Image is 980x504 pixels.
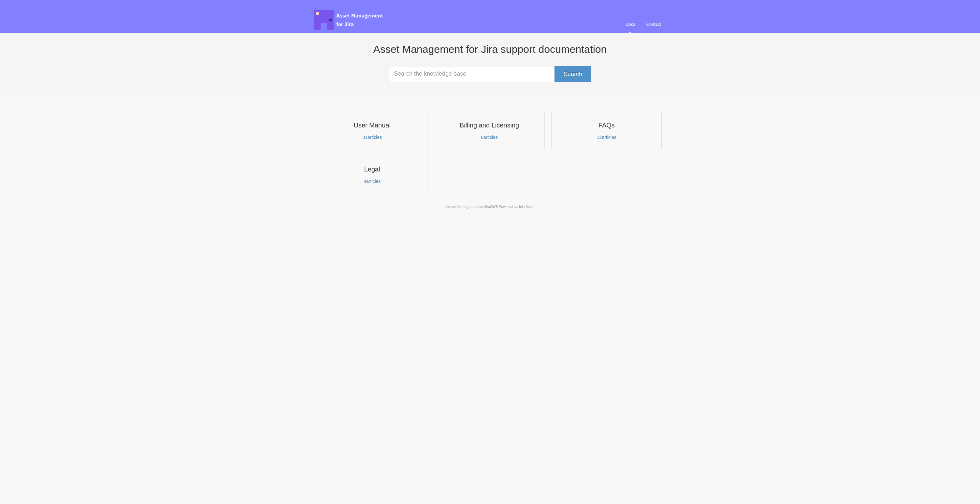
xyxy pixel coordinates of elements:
p: articles [555,134,657,140]
span: 12 [597,134,601,140]
input: Search the knowledge base [389,66,591,82]
span: 31 [363,134,367,140]
h3: Legal [321,165,423,173]
h3: Billing and Licensing [438,121,540,129]
p: © 2025. [314,204,666,210]
span: Search [564,71,582,77]
a: Contact [641,16,666,33]
span: Asset Management for Jira Docs [314,10,384,30]
a: User Manual 31articles [317,112,427,149]
p: articles [438,134,540,140]
button: Search [555,66,591,82]
span: 6 [481,134,483,140]
h3: FAQs [555,121,657,129]
a: Help Scout [518,204,535,209]
span: Powered by [499,204,535,209]
span: 4 [364,178,367,184]
a: Billing and Licensing 6articles [434,112,544,149]
a: FAQs 12articles [551,112,662,149]
a: Docs [621,16,640,33]
a: Asset Management for Jira [448,204,490,209]
p: articles [321,134,423,140]
p: articles [321,178,423,184]
h3: User Manual [321,121,423,129]
a: Legal 4articles [317,156,427,193]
